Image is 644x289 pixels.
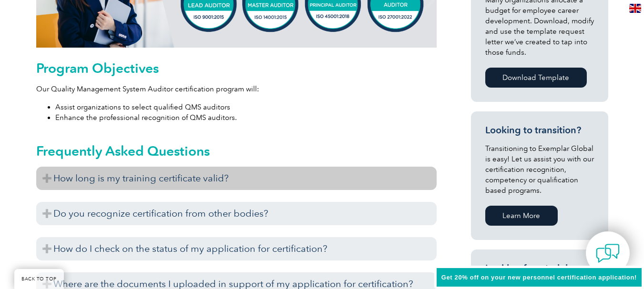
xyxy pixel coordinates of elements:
[485,206,558,226] a: Learn More
[441,274,637,281] span: Get 20% off on your new personnel certification application!
[55,112,437,123] li: Enhance the professional recognition of QMS auditors.
[55,102,437,112] li: Assist organizations to select qualified QMS auditors
[36,84,437,94] p: Our Quality Management System Auditor certification program will:
[485,124,594,136] h3: Looking to transition?
[596,241,620,265] img: contact-chat.png
[629,4,641,13] img: en
[485,262,594,286] h3: Looking for a training course?
[36,237,437,260] h3: How do I check on the status of my application for certification?
[36,60,437,76] h2: Program Objectives
[36,202,437,225] h3: Do you recognize certification from other bodies?
[36,143,437,159] h2: Frequently Asked Questions
[485,143,594,196] p: Transitioning to Exemplar Global is easy! Let us assist you with our certification recognition, c...
[14,269,64,289] a: BACK TO TOP
[36,167,437,190] h3: How long is my training certificate valid?
[485,68,587,88] a: Download Template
